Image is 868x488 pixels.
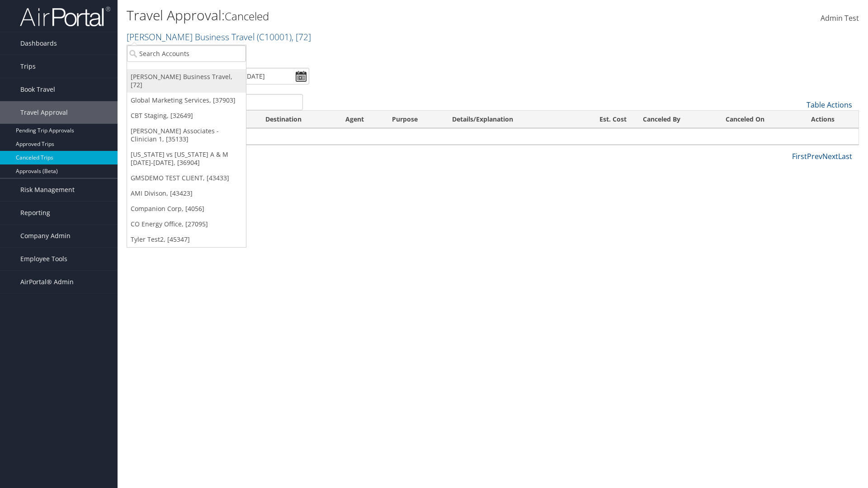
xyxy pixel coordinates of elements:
[821,5,859,33] a: Admin Test
[807,151,822,161] a: Prev
[127,45,246,62] input: Search Accounts
[803,111,859,128] th: Actions
[127,47,615,59] p: Filter:
[838,151,852,161] a: Last
[257,111,337,128] th: Destination: activate to sort column ascending
[127,232,246,247] a: Tyler Test2, [45347]
[635,111,717,128] th: Canceled By: activate to sort column ascending
[127,69,246,93] a: [PERSON_NAME] Business Travel, [72]
[20,55,36,78] span: Trips
[20,32,57,55] span: Dashboards
[20,202,50,224] span: Reporting
[127,216,246,232] a: CO Energy Office, [27095]
[337,111,384,128] th: Agent
[127,108,246,123] a: CBT Staging, [32649]
[127,123,246,147] a: [PERSON_NAME] Associates - Clinician 1, [35133]
[225,9,269,23] small: Canceled
[20,248,67,270] span: Employee Tools
[257,31,292,43] span: ( C10001 )
[20,101,68,124] span: Travel Approval
[127,31,311,43] a: [PERSON_NAME] Business Travel
[792,151,807,161] a: First
[20,178,75,201] span: Risk Management
[444,111,572,128] th: Details/Explanation
[717,111,802,128] th: Canceled On: activate to sort column ascending
[384,111,444,128] th: Purpose
[821,13,859,23] span: Admin Test
[127,6,615,25] h1: Travel Approval:
[572,111,635,128] th: Est. Cost: activate to sort column ascending
[127,147,246,170] a: [US_STATE] vs [US_STATE] A & M [DATE]-[DATE], [36904]
[127,186,246,201] a: AMI Divison, [43423]
[127,128,859,145] td: No data available in table
[292,31,311,43] span: , [ 72 ]
[127,201,246,216] a: Companion Corp, [4056]
[20,6,110,27] img: airportal-logo.png
[127,170,246,186] a: GMSDEMO TEST CLIENT, [43433]
[807,100,852,110] a: Table Actions
[20,78,55,101] span: Book Travel
[214,68,309,84] input: [DATE] - [DATE]
[20,225,71,247] span: Company Admin
[20,271,74,293] span: AirPortal® Admin
[822,151,838,161] a: Next
[127,93,246,108] a: Global Marketing Services, [37903]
